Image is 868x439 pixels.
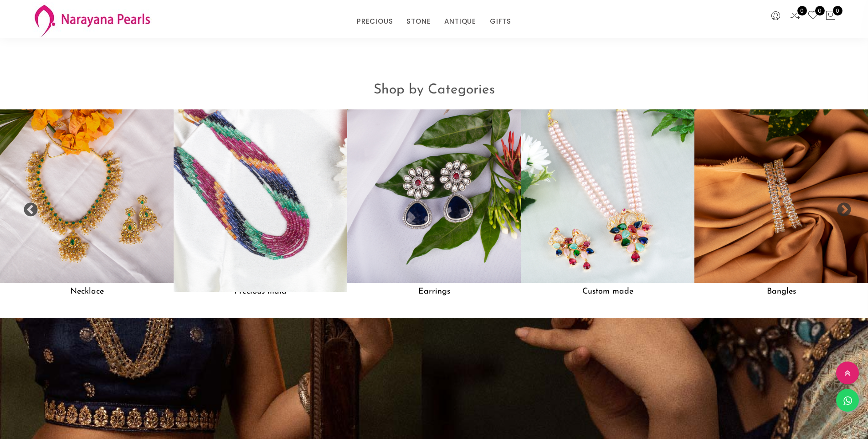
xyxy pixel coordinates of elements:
h5: Bangles [694,283,868,300]
a: STONE [406,15,431,28]
button: Next [836,202,845,212]
a: GIFTS [490,15,511,28]
span: 0 [833,6,842,15]
img: Precious mala [165,101,356,292]
a: 0 [807,10,818,22]
a: PRECIOUS [357,15,393,28]
button: 0 [825,10,836,22]
a: 0 [790,10,801,22]
span: 0 [815,6,825,15]
img: Bangles [694,109,868,283]
a: ANTIQUE [444,15,476,28]
h5: Earrings [347,283,521,300]
h5: Precious mala [174,283,347,300]
span: 0 [797,6,807,15]
h5: Custom made [521,283,694,300]
button: Previous [23,202,32,212]
img: Custom made [521,109,694,283]
img: Earrings [347,109,521,283]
